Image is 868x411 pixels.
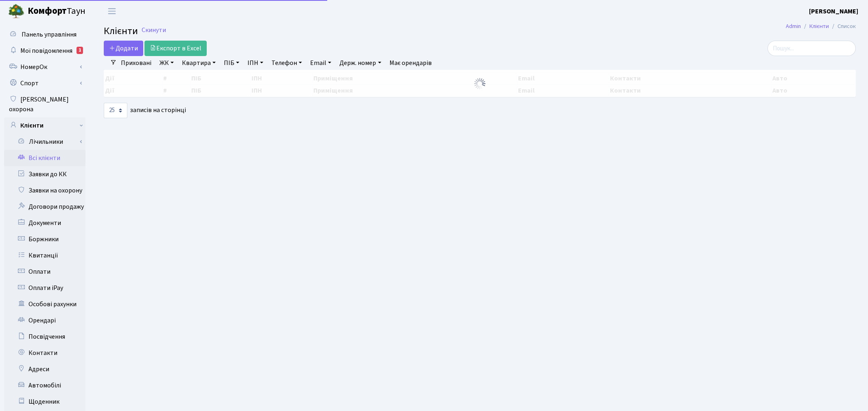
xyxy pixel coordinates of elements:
a: Боржники [4,231,85,247]
span: Додати [109,44,138,53]
div: 1 [77,47,83,54]
b: Комфорт [28,4,67,17]
a: Клієнти [809,22,829,30]
a: Експорт в Excel [144,41,207,56]
b: [PERSON_NAME] [809,7,858,16]
a: Посвідчення [4,329,85,345]
span: Таун [28,4,85,18]
a: Договори продажу [4,199,85,215]
a: ІПН [244,56,267,70]
a: Заявки до КК [4,166,85,182]
img: Обробка... [473,77,486,90]
img: logo.png [8,3,24,19]
a: Телефон [268,56,305,70]
a: Контакти [4,345,85,361]
a: Щоденник [4,394,85,410]
a: Admin [786,22,801,30]
span: Мої повідомлення [20,46,72,55]
a: Мої повідомлення1 [4,43,85,59]
label: записів на сторінці [104,103,186,118]
select: записів на сторінці [104,103,127,118]
a: [PERSON_NAME] [809,6,858,16]
a: Особові рахунки [4,296,85,312]
a: Додати [104,41,143,56]
a: Email [307,56,335,70]
a: Має орендарів [386,56,435,70]
span: Панель управління [22,30,77,39]
a: Автомобілі [4,377,85,394]
span: Клієнти [104,24,138,38]
a: НомерОк [4,59,85,75]
a: Всі клієнти [4,150,85,166]
nav: breadcrumb [774,18,868,35]
a: ЖК [156,56,177,70]
a: Оплати [4,264,85,280]
a: Орендарі [4,312,85,329]
input: Пошук... [767,41,856,56]
a: Панель управління [4,26,85,43]
a: Клієнти [4,117,85,134]
a: Скинути [142,26,166,34]
a: Квитанції [4,247,85,264]
a: Документи [4,215,85,231]
a: Спорт [4,75,85,91]
a: ПІБ [221,56,243,70]
a: Квартира [179,56,219,70]
a: Лічильники [9,134,85,150]
a: Держ. номер [336,56,384,70]
a: Заявки на охорону [4,182,85,199]
a: Адреси [4,361,85,377]
li: Список [829,22,856,31]
button: Переключити навігацію [102,4,122,18]
a: Приховані [118,56,155,70]
a: [PERSON_NAME] охорона [4,91,85,117]
a: Оплати iPay [4,280,85,296]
